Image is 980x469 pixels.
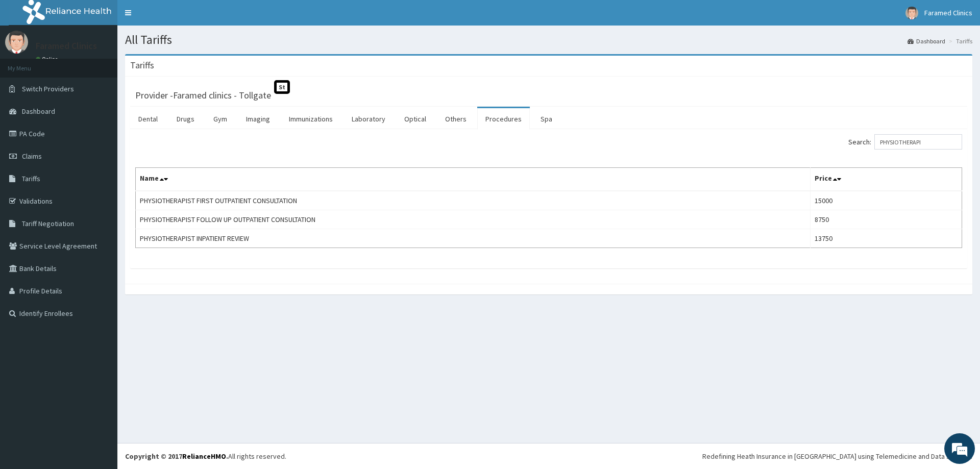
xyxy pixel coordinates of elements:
h3: Provider - Faramed clinics - Tollgate [135,91,271,100]
a: Procedures [477,108,530,130]
li: Tariffs [946,37,972,45]
footer: All rights reserved. [117,443,980,469]
span: Faramed Clinics [924,8,972,17]
a: Online [36,56,60,63]
input: Search: [874,134,962,150]
span: Switch Providers [22,84,74,93]
td: PHYSIOTHERAPIST INPATIENT REVIEW [136,229,811,248]
label: Search: [848,134,962,150]
a: Dental [130,108,166,130]
a: Dashboard [908,37,945,45]
a: Gym [205,108,235,130]
a: RelianceHMO [182,452,226,461]
span: Tariffs [22,174,40,183]
a: Imaging [238,108,278,130]
span: Claims [22,152,42,161]
td: 8750 [811,210,962,229]
a: Drugs [168,108,203,130]
span: St [274,80,290,94]
strong: Copyright © 2017 . [125,452,228,461]
span: Dashboard [22,107,55,116]
a: Others [437,108,475,130]
h3: Tariffs [130,61,154,70]
img: User Image [905,7,918,19]
span: Tariff Negotiation [22,219,74,228]
td: PHYSIOTHERAPIST FIRST OUTPATIENT CONSULTATION [136,191,811,210]
th: Name [136,168,811,191]
a: Immunizations [281,108,341,130]
img: User Image [5,31,28,54]
td: 13750 [811,229,962,248]
h1: All Tariffs [125,33,972,46]
a: Optical [396,108,434,130]
div: Redefining Heath Insurance in [GEOGRAPHIC_DATA] using Telemedicine and Data Science! [702,451,972,461]
td: 15000 [811,191,962,210]
th: Price [811,168,962,191]
a: Laboratory [344,108,394,130]
a: Spa [532,108,560,130]
td: PHYSIOTHERAPIST FOLLOW UP OUTPATIENT CONSULTATION [136,210,811,229]
p: Faramed Clinics [36,41,97,51]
